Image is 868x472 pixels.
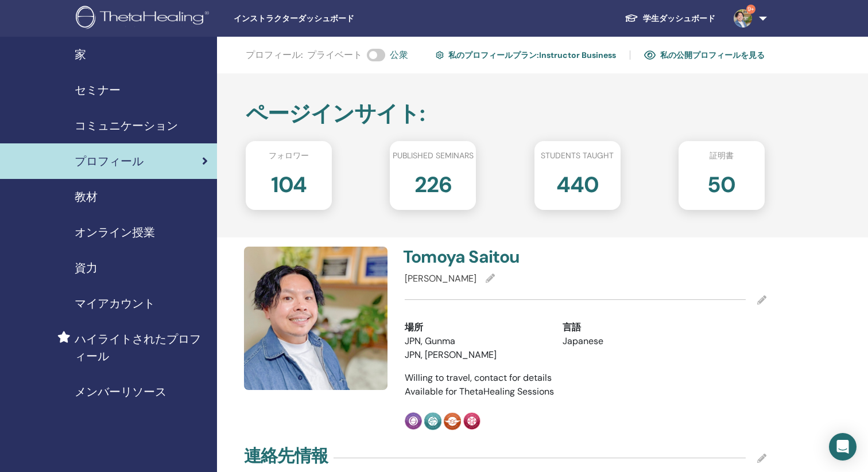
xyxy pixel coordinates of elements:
div: 言語 [563,321,703,334]
span: オンライン授業 [75,224,155,241]
h2: 50 [707,166,735,198]
span: Published seminars [393,150,474,162]
img: eye.svg [644,50,656,60]
span: マイアカウント [75,295,155,312]
img: logo.png [76,6,213,32]
li: JPN, Gunma [405,334,545,348]
span: Willing to travel, contact for details [405,372,552,384]
span: 9+ [746,5,755,14]
h2: 104 [271,166,307,198]
span: 家 [75,46,86,63]
img: graduation-cap-white.svg [625,13,638,23]
span: 資力 [75,259,98,276]
span: セミナー [75,81,121,99]
span: メンバーリソース [75,383,166,400]
h4: Tomoya Saitou [403,247,579,267]
span: プライベート [307,48,362,62]
li: JPN, [PERSON_NAME] [405,348,545,362]
span: 場所 [405,321,423,334]
img: default.jpg [244,247,387,390]
a: 学生ダッシュボード [615,8,724,29]
span: プロフィール : [246,48,303,62]
span: 教材 [75,188,98,205]
span: インストラクターダッシュボード [234,13,406,25]
span: 公衆 [390,48,408,62]
span: コミュニケーション [75,117,178,134]
span: 証明書 [710,150,734,162]
li: Japanese [563,334,703,348]
span: Students taught [541,150,614,162]
span: ハイライトされたプロフィール [75,330,208,365]
a: 私のプロフィールプラン:Instructor Business [436,46,616,64]
a: 私の公開プロフィールを見る [644,46,765,64]
img: cog.svg [436,49,444,61]
span: Available for ThetaHealing Sessions [405,385,554,397]
h2: 440 [556,166,599,198]
h2: 226 [414,166,452,198]
div: Open Intercom Messenger [829,433,857,461]
span: プロフィール [75,153,144,170]
img: default.jpg [734,9,752,28]
span: [PERSON_NAME] [405,272,476,284]
span: フォロワー [269,150,309,162]
h2: ページインサイト : [246,101,765,127]
h4: 連絡先情報 [244,446,328,466]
